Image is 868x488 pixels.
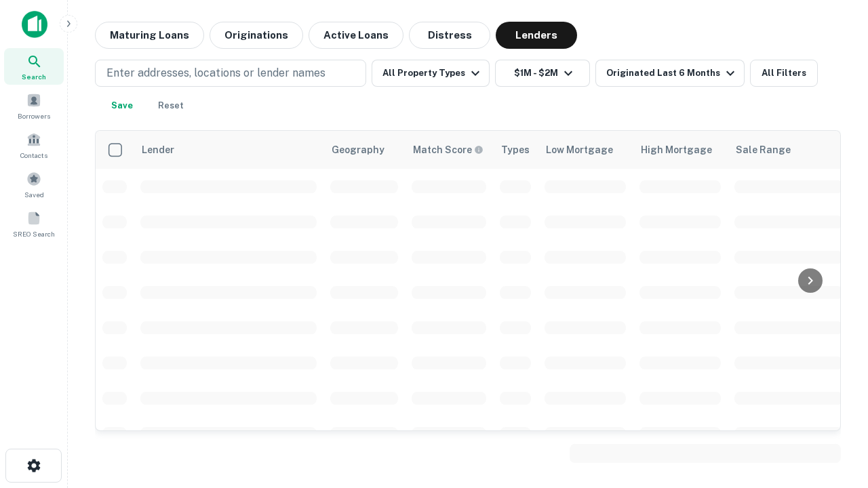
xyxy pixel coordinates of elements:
div: Originated Last 6 Months [606,65,738,81]
th: High Mortgage [633,131,728,169]
button: Reset [149,92,193,119]
th: Low Mortgage [538,131,633,169]
a: SREO Search [4,205,64,242]
th: Geography [323,131,405,169]
div: High Mortgage [641,142,712,158]
th: Sale Range [728,131,850,169]
img: capitalize-icon.png [22,11,47,38]
div: Lender [142,142,174,158]
a: Borrowers [4,87,64,124]
a: Contacts [4,127,64,163]
span: Borrowers [18,110,50,121]
div: Low Mortgage [546,142,613,158]
span: Saved [24,189,44,200]
button: Maturing Loans [95,22,204,49]
span: SREO Search [13,228,55,239]
button: Save your search to get updates of matches that match your search criteria. [100,92,144,119]
p: Enter addresses, locations or lender names [106,65,325,81]
button: Lenders [496,22,577,49]
button: Enter addresses, locations or lender names [95,60,366,87]
span: Contacts [20,150,47,161]
button: $1M - $2M [495,60,590,87]
th: Types [493,131,538,169]
button: Active Loans [309,22,403,49]
button: All Property Types [372,60,490,87]
a: Saved [4,166,64,203]
a: Search [4,48,64,85]
th: Lender [134,131,323,169]
div: Types [501,142,530,158]
div: Capitalize uses an advanced AI algorithm to match your search with the best lender. The match sco... [413,142,484,157]
th: Capitalize uses an advanced AI algorithm to match your search with the best lender. The match sco... [405,131,493,169]
button: Distress [409,22,490,49]
button: Originated Last 6 Months [595,60,745,87]
span: Search [22,71,46,82]
button: Originations [210,22,303,49]
button: All Filters [750,60,818,87]
div: Geography [332,142,384,158]
div: Sale Range [736,142,791,158]
h6: Match Score [413,142,481,157]
iframe: Chat Widget [800,336,868,401]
